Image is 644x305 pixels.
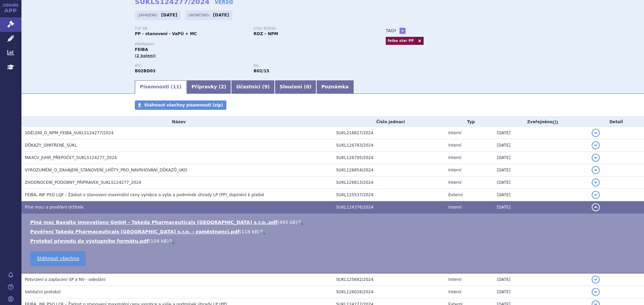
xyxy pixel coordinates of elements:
[386,37,416,45] a: feiba star PP
[316,80,354,94] a: Poznámka
[213,13,229,17] strong: [DATE]
[30,220,277,225] a: Plná moc Baxalta Innovations GmbH - Takeda Pharmaceuticals [GEOGRAPHIC_DATA] s.r.o..pdf
[592,191,600,199] button: detail
[333,139,445,152] td: SUKL126783/2024
[333,286,445,298] td: SUKL126026/2024
[135,64,247,68] p: ATC:
[306,84,309,89] span: 0
[448,168,462,172] span: Interní
[279,220,296,225] span: 495 kB
[254,27,366,31] p: Stav řízení:
[448,180,462,185] span: Interní
[25,143,77,148] span: DŮKAZY_OPATŘENÉ_SÚKL
[333,176,445,189] td: SUKL126813/2024
[135,27,247,31] p: Typ SŘ:
[448,131,462,135] span: Interní
[298,220,303,225] a: 🔍
[254,64,366,68] p: RS:
[169,238,174,244] a: 🔍
[189,12,211,18] span: Ukončeno:
[135,100,226,110] a: Stáhnout všechny písemnosti (zip)
[448,143,462,148] span: Interní
[135,54,156,58] span: (2 balení)
[135,80,186,94] a: Písemnosti (11)
[333,117,445,127] th: Číslo jednací
[275,80,316,94] a: Sloučení (0)
[135,43,372,47] p: Přípravky:
[30,229,239,234] a: Pověření Takeda Pharmaceuticals [GEOGRAPHIC_DATA] s.r.o. - zaměstnanci.pdf
[592,288,600,296] button: detail
[493,139,588,152] td: [DATE]
[333,164,445,176] td: SUKL126854/2024
[592,129,600,137] button: detail
[25,131,114,135] span: SDĚLENÍ_O_NPM_FEIBA_SUKLS124277/2024
[493,117,588,127] th: Zveřejněno
[25,290,61,294] span: Validační protokol
[445,117,494,127] th: Typ
[493,286,588,298] td: [DATE]
[30,251,86,266] a: Stáhnout všechno
[333,273,445,286] td: SUKL125682/2024
[241,229,258,234] span: 118 kB
[221,84,224,89] span: 2
[399,28,406,34] a: +
[135,69,156,73] strong: ANTIINHIBIČNÍ KOMPLEX KOAGULAČNÍCH FAKTORŮ (FEIBA)
[493,152,588,164] td: [DATE]
[592,276,600,284] button: detail
[135,31,197,36] strong: PP - stanovení - VaPÚ + MC
[493,273,588,286] td: [DATE]
[588,117,644,127] th: Detail
[30,228,637,235] li: ( )
[493,127,588,139] td: [DATE]
[231,80,274,94] a: Účastníci (9)
[25,168,187,172] span: VYROZUMĚNÍ_O_ZAHÁJENÍ_STANOVENÍ_LHŮTY_PRO_NAVRHOVÁNÍ_DŮKAZŮ_UKO
[493,189,588,201] td: [DATE]
[592,141,600,149] button: detail
[333,201,445,214] td: SUKL124376/2024
[448,155,462,160] span: Interní
[135,47,148,52] span: FEIBA
[448,193,463,197] span: Externí
[333,152,445,164] td: SUKL126795/2024
[151,238,167,244] span: 104 kB
[144,103,223,107] span: Stáhnout všechny písemnosti (zip)
[448,277,462,282] span: Interní
[30,219,637,226] li: ( )
[333,189,445,201] td: SUKL125537/2024
[493,201,588,214] td: [DATE]
[260,229,265,234] a: 🔍
[264,84,268,89] span: 9
[254,69,269,73] strong: antiinhibiční komplex koagulačních faktorů (FEIBA)
[25,180,141,185] span: ZHODNOCENÍ_PODOBNÝ_PŘÍPRAVEK_SUKLS124277_2024
[592,166,600,174] button: detail
[161,13,177,17] strong: [DATE]
[592,178,600,186] button: detail
[592,203,600,211] button: detail
[254,31,278,36] strong: ROZ – NPM
[25,193,264,197] span: FEIBA, INF PSO LQF - Žádost o stanovení maximální ceny výrobce a výše a podmínek úhrady LP (PP)_d...
[30,238,149,244] a: Protokol převodu do výstupního formátu.pdf
[448,205,462,210] span: Interní
[553,120,558,125] abbr: (?)
[138,12,159,18] span: Zahájeno:
[448,290,462,294] span: Interní
[21,117,333,127] th: Název
[25,155,117,160] span: MAXCV_JUHR_PŘEPOČET_SUKLS124277_2024
[25,277,105,282] span: Potvrzení o zaplacení SP a NV - odeslání
[30,238,637,244] li: ( )
[333,127,445,139] td: SUKL216827/2024
[493,164,588,176] td: [DATE]
[386,27,396,35] h3: Tagy
[173,84,179,89] span: 11
[493,176,588,189] td: [DATE]
[186,80,231,94] a: Přípravky (2)
[25,205,84,210] span: Plné moci a pověření držitele
[592,154,600,162] button: detail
